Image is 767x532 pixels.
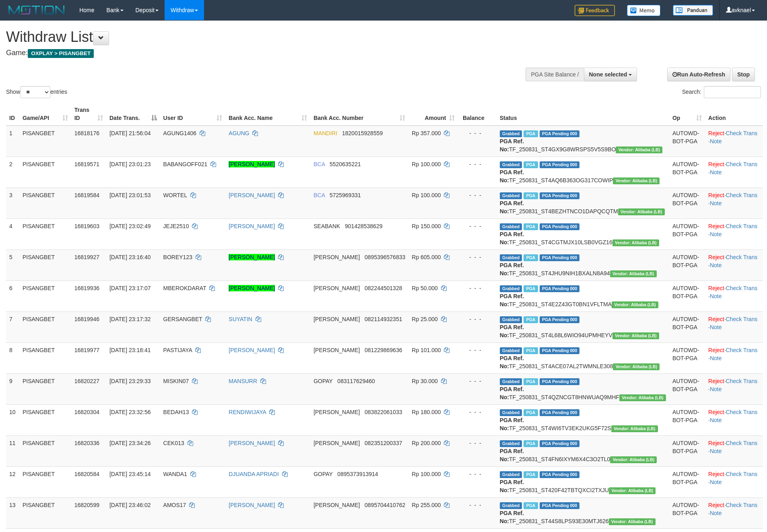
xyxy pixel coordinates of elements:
[19,250,71,280] td: PISANGBET
[710,200,722,206] a: Note
[500,502,522,509] span: Grabbed
[500,262,524,276] b: PGA Ref. No:
[732,68,755,81] a: Stop
[705,497,763,528] td: · ·
[500,316,522,323] span: Grabbed
[667,68,730,81] a: Run Auto-Refresh
[669,404,705,435] td: AUTOWD-BOT-PGA
[589,71,627,78] span: None selected
[6,497,19,528] td: 13
[109,409,151,415] span: [DATE] 23:32:56
[610,456,657,463] span: Vendor URL: https://dashboard.q2checkout.com/secure
[6,342,19,373] td: 8
[229,254,275,260] a: [PERSON_NAME]
[613,363,660,370] span: Vendor URL: https://dashboard.q2checkout.com/secure
[163,161,208,167] span: BABANGOFF021
[500,138,524,153] b: PGA Ref. No:
[708,254,724,260] a: Reject
[705,219,763,250] td: · ·
[74,502,99,508] span: 16820599
[163,378,189,384] span: MISKIN07
[710,324,722,330] a: Note
[540,502,580,509] span: PGA Pending
[365,316,402,322] span: Copy 082114932351 to clipboard
[705,311,763,342] td: · ·
[163,223,189,229] span: JEJE2510
[612,239,659,246] span: Vendor URL: https://dashboard.q2checkout.com/secure
[74,316,99,322] span: 16819946
[497,373,669,404] td: TF_250831_ST4QZNCGT8HNWUAQ9MHF
[500,409,522,416] span: Grabbed
[109,223,151,229] span: [DATE] 23:02:49
[461,439,493,447] div: - - -
[6,103,19,126] th: ID
[710,386,722,392] a: Note
[500,254,522,261] span: Grabbed
[705,103,763,126] th: Action
[497,157,669,188] td: TF_250831_ST4AQ6B363OG317COWIP
[726,254,758,260] a: Check Trans
[337,378,375,384] span: Copy 083117629460 to clipboard
[726,192,758,198] a: Check Trans
[612,301,658,308] span: Vendor URL: https://dashboard.q2checkout.com/secure
[74,254,99,260] span: 16819927
[710,479,722,485] a: Note
[669,157,705,188] td: AUTOWD-BOT-PGA
[710,293,722,299] a: Note
[726,471,758,477] a: Check Trans
[229,223,275,229] a: [PERSON_NAME]
[365,285,402,291] span: Copy 082244501328 to clipboard
[673,5,713,16] img: panduan.png
[313,440,360,446] span: [PERSON_NAME]
[500,192,522,199] span: Grabbed
[524,502,538,509] span: Marked by avknovita
[540,161,580,168] span: PGA Pending
[458,103,496,126] th: Balance
[497,250,669,280] td: TF_250831_ST4JHU9NIH1BXALN8A94
[365,440,402,446] span: Copy 082351200337 to clipboard
[71,103,106,126] th: Trans ID: activate to sort column ascending
[524,440,538,447] span: Marked by avknovita
[163,502,186,508] span: AMOS17
[109,192,151,198] span: [DATE] 23:01:53
[19,311,71,342] td: PISANGBET
[708,471,724,477] a: Reject
[618,208,665,215] span: Vendor URL: https://dashboard.q2checkout.com/secure
[313,285,360,291] span: [PERSON_NAME]
[704,86,761,98] input: Search:
[461,346,493,354] div: - - -
[726,347,758,353] a: Check Trans
[610,270,657,277] span: Vendor URL: https://dashboard.q2checkout.com/secure
[708,223,724,229] a: Reject
[540,409,580,416] span: PGA Pending
[109,378,151,384] span: [DATE] 23:29:33
[313,471,332,477] span: GOPAY
[74,192,99,198] span: 16819584
[497,311,669,342] td: TF_250831_ST4L68L6WIO94UPMHEYV
[726,223,758,229] a: Check Trans
[313,502,360,508] span: [PERSON_NAME]
[163,440,184,446] span: CEK013
[669,250,705,280] td: AUTOWD-BOT-PGA
[461,222,493,230] div: - - -
[613,177,660,184] span: Vendor URL: https://dashboard.q2checkout.com/secure
[461,408,493,416] div: - - -
[708,192,724,198] a: Reject
[710,355,722,361] a: Note
[705,466,763,497] td: · ·
[705,280,763,311] td: · ·
[497,103,669,126] th: Status
[609,487,656,494] span: Vendor URL: https://dashboard.q2checkout.com/secure
[6,404,19,435] td: 10
[412,378,438,384] span: Rp 30.000
[500,169,524,184] b: PGA Ref. No:
[365,502,405,508] span: Copy 0895704410762 to clipboard
[669,126,705,157] td: AUTOWD-BOT-PGA
[330,161,361,167] span: Copy 5520635221 to clipboard
[461,470,493,478] div: - - -
[669,435,705,466] td: AUTOWD-BOT-PGA
[708,409,724,415] a: Reject
[705,126,763,157] td: · ·
[412,223,441,229] span: Rp 150.000
[6,435,19,466] td: 11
